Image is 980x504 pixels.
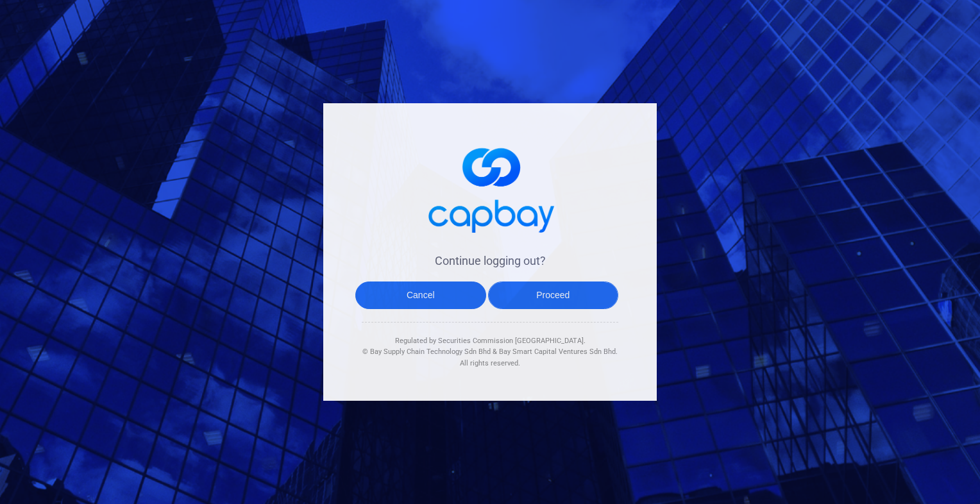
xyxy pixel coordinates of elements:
div: Regulated by Securities Commission [GEOGRAPHIC_DATA]. & All rights reserved. [362,323,618,369]
h4: Continue logging out? [362,253,618,269]
span: © Bay Supply Chain Technology Sdn Bhd [362,348,491,356]
img: logo [419,135,561,240]
button: Proceed [488,281,619,309]
button: Cancel [355,281,486,309]
span: Bay Smart Capital Ventures Sdn Bhd. [499,348,618,356]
